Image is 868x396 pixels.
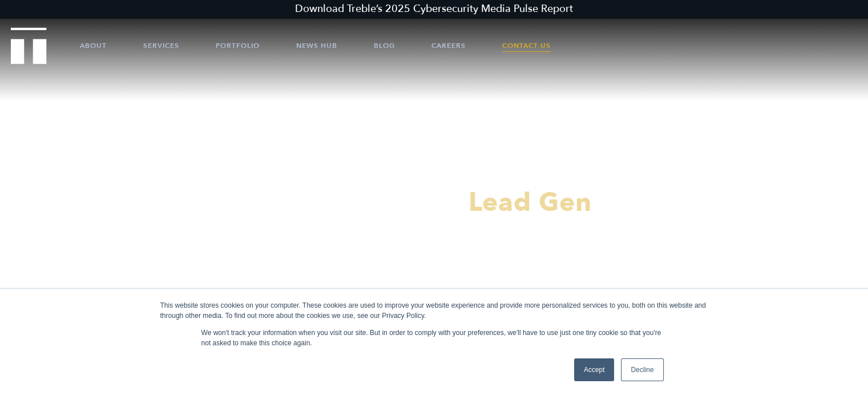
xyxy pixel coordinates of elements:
[160,300,708,321] div: This website stores cookies on your computer. These cookies are used to improve your website expe...
[80,28,107,63] a: About
[374,28,395,63] a: Blog
[201,328,667,348] p: We won't track your information when you visit our site. But in order to comply with your prefere...
[143,28,179,63] a: Services
[216,28,260,63] a: Portfolio
[296,28,337,63] a: News Hub
[431,28,466,63] a: Careers
[502,28,551,63] a: Contact Us
[621,358,663,381] a: Decline
[574,358,615,381] a: Accept
[469,185,592,221] span: Lead Gen
[11,27,47,64] img: Treble logo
